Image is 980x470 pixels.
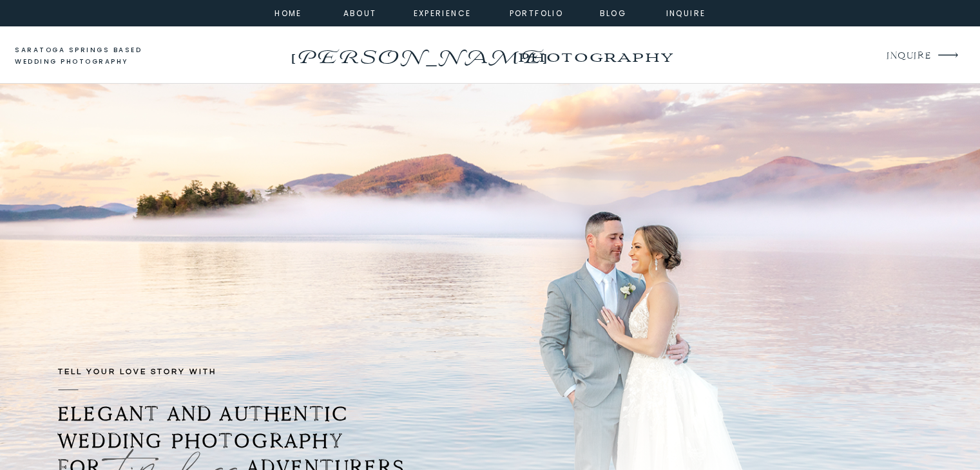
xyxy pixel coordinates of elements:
a: home [271,6,306,18]
a: inquire [663,6,709,18]
a: photography [492,39,698,74]
a: INQUIRE [887,48,930,65]
a: experience [414,6,466,18]
a: [PERSON_NAME] [287,42,550,62]
a: about [343,6,372,18]
a: Blog [590,6,637,18]
b: TELL YOUR LOVE STORY with [58,368,216,376]
a: saratoga springs based wedding photography [15,44,166,68]
a: portfolio [509,6,564,18]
